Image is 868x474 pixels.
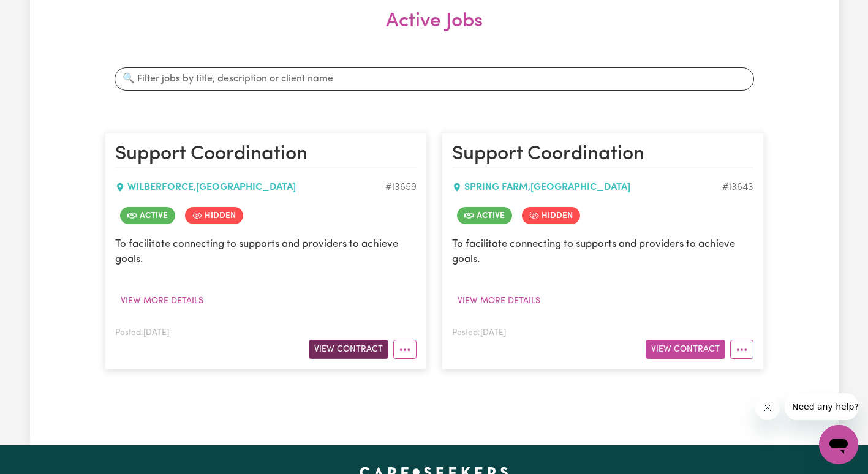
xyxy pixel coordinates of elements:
button: View more details [452,292,546,310]
button: View more details [115,292,209,310]
iframe: Button to launch messaging window [819,425,858,464]
button: View Contract [646,340,725,359]
p: To facilitate connecting to supports and providers to achieve goals. [115,236,417,267]
input: 🔍 Filter jobs by title, description or client name [115,67,754,91]
div: Job ID #13643 [722,180,753,195]
iframe: Message from company [785,393,858,420]
span: Job is hidden [522,207,580,224]
p: To facilitate connecting to supports and providers to achieve goals. [452,236,753,267]
iframe: Close message [755,396,780,420]
h2: Support Coordination [115,143,417,167]
div: WILBERFORCE , [GEOGRAPHIC_DATA] [115,180,385,195]
span: Job is active [120,207,175,224]
span: Job is active [457,207,512,224]
div: Job ID #13659 [385,180,417,195]
h2: Active Jobs [105,10,764,53]
h2: Support Coordination [452,143,753,167]
span: Posted: [DATE] [115,329,169,337]
span: Job is hidden [185,207,243,224]
span: Need any help? [7,9,74,18]
button: More options [393,340,417,359]
span: Posted: [DATE] [452,329,506,337]
button: More options [730,340,753,359]
button: View Contract [309,340,388,359]
div: SPRING FARM , [GEOGRAPHIC_DATA] [452,180,722,195]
